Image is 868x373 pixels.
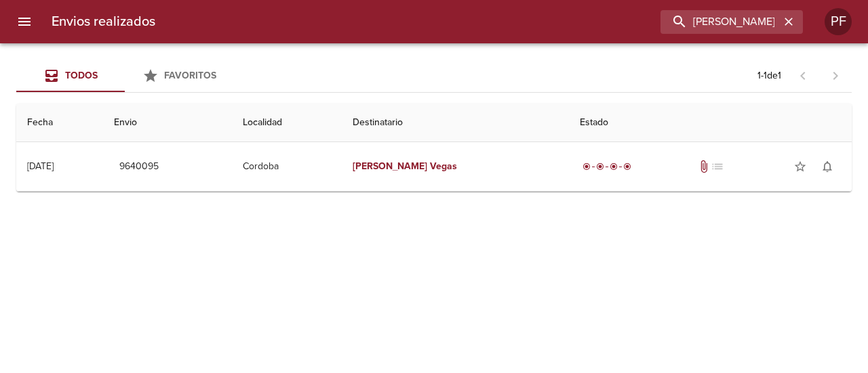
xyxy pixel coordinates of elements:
[814,153,841,180] button: Activar notificaciones
[103,104,232,142] th: Envio
[583,162,591,171] span: radio_button_checked
[623,162,631,171] span: radio_button_checked
[65,70,98,81] span: Todos
[711,160,724,173] span: No tiene pedido asociado
[787,153,814,180] button: Agregar a favoritos
[825,8,852,35] div: PF
[27,160,54,172] div: [DATE]
[660,10,780,34] input: buscar
[819,60,852,92] span: Pagina siguiente
[580,160,634,173] div: Entregado
[16,60,233,92] div: Tabs Envios
[119,158,159,175] span: 9640095
[342,104,570,142] th: Destinatario
[793,160,807,173] span: star_border
[787,68,819,82] span: Pagina anterior
[16,104,103,142] th: Fecha
[569,104,852,142] th: Estado
[232,142,342,191] td: Cordoba
[697,160,711,173] span: Tiene documentos adjuntos
[114,154,164,179] button: 9640095
[16,104,852,192] table: Tabla de envíos del cliente
[52,11,155,32] h6: Envios realizados
[596,162,604,171] span: radio_button_checked
[430,160,457,172] em: Vegas
[8,5,41,38] button: menu
[757,69,781,83] p: 1 - 1 de 1
[353,160,428,172] em: [PERSON_NAME]
[232,104,342,142] th: Localidad
[821,160,834,173] span: notifications_none
[164,70,216,81] span: Favoritos
[610,162,618,171] span: radio_button_checked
